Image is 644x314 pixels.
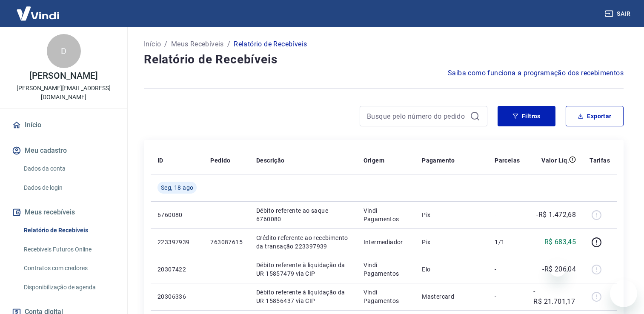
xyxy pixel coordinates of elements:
a: Início [144,39,161,49]
p: Vindi Pagamentos [364,206,409,223]
p: 20306336 [157,292,197,301]
p: - [495,292,520,301]
button: Meus recebíveis [10,203,117,222]
a: Contratos com credores [20,260,117,277]
p: Vindi Pagamentos [364,261,409,278]
a: Disponibilização de agenda [20,279,117,296]
p: Relatório de Recebíveis [234,39,307,49]
a: Início [10,116,117,134]
p: [PERSON_NAME][EMAIL_ADDRESS][DOMAIN_NAME] [7,84,120,102]
iframe: Botão para abrir a janela de mensagens [610,280,637,307]
p: Descrição [256,156,285,165]
p: Pagamento [422,156,455,165]
span: Seg, 18 ago [161,183,193,192]
p: - [495,265,520,274]
a: Dados da conta [20,160,117,177]
p: R$ 683,45 [544,237,576,247]
p: Pedido [210,156,230,165]
p: Débito referente ao saque 6760080 [256,206,350,223]
p: / [227,39,230,49]
p: Elo [422,265,481,274]
button: Meu cadastro [10,141,117,160]
input: Busque pelo número do pedido [367,110,467,123]
div: D [47,34,81,68]
p: Crédito referente ao recebimento da transação 223397939 [256,234,350,251]
p: 223397939 [157,238,197,246]
p: Intermediador [364,238,409,246]
p: Mastercard [422,292,481,301]
p: Pix [422,238,481,246]
p: Vindi Pagamentos [364,288,409,305]
p: [PERSON_NAME] [29,71,97,80]
p: 763087615 [210,238,243,246]
p: -R$ 206,04 [542,264,576,274]
p: Origem [364,156,384,165]
p: 20307422 [157,265,197,274]
button: Sair [603,6,634,22]
p: - [495,211,520,219]
img: Vindi [10,0,66,26]
p: Parcelas [495,156,520,165]
button: Exportar [566,106,624,126]
p: / [164,39,167,49]
a: Relatório de Recebíveis [20,222,117,239]
p: ID [157,156,163,165]
p: Pix [422,211,481,219]
a: Saiba como funciona a programação dos recebimentos [448,68,624,78]
p: -R$ 1.472,68 [536,210,576,220]
a: Dados de login [20,179,117,197]
p: 6760080 [157,211,197,219]
a: Recebíveis Futuros Online [20,241,117,258]
p: Débito referente à liquidação da UR 15856437 via CIP [256,288,350,305]
h4: Relatório de Recebíveis [144,51,624,68]
button: Filtros [498,106,555,126]
p: Tarifas [590,156,610,165]
p: Valor Líq. [541,156,569,165]
p: -R$ 21.701,17 [533,286,576,307]
a: Meus Recebíveis [171,39,224,49]
p: Débito referente à liquidação da UR 15857479 via CIP [256,261,350,278]
iframe: Fechar mensagem [549,260,566,277]
p: 1/1 [495,238,520,246]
